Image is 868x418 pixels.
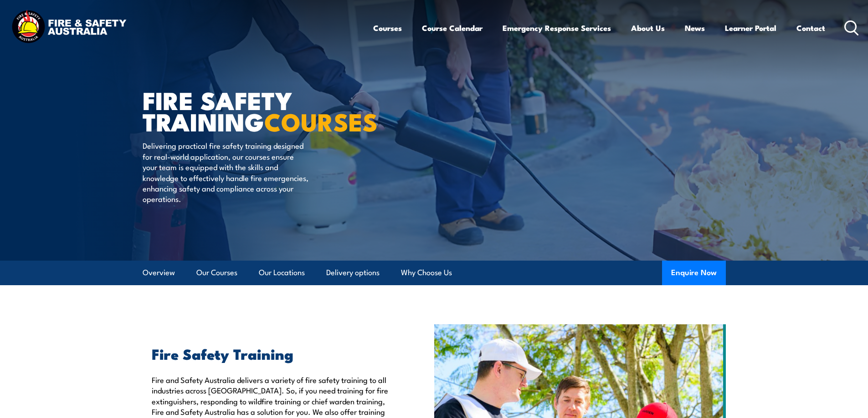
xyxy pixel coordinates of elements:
[725,16,776,40] a: Learner Portal
[264,102,378,140] strong: COURSES
[373,16,402,40] a: Courses
[326,261,380,285] a: Delivery options
[685,16,705,40] a: News
[503,16,611,40] a: Emergency Response Services
[259,261,305,285] a: Our Locations
[662,261,726,285] button: Enquire Now
[196,261,237,285] a: Our Courses
[143,140,309,204] p: Delivering practical fire safety training designed for real-world application, our courses ensure...
[631,16,665,40] a: About Us
[143,261,175,285] a: Overview
[796,16,825,40] a: Contact
[422,16,483,40] a: Course Calendar
[152,347,392,360] h2: Fire Safety Training
[143,89,368,131] h1: FIRE SAFETY TRAINING
[401,261,452,285] a: Why Choose Us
